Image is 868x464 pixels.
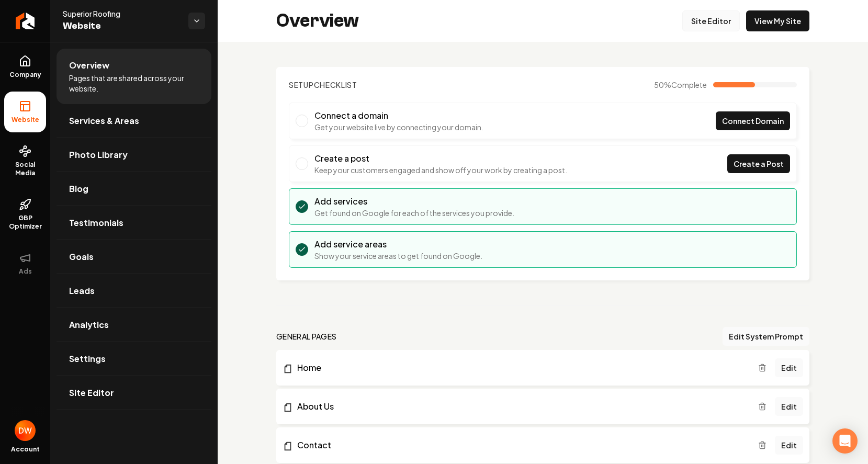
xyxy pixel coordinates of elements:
a: Site Editor [682,10,740,31]
a: Testimonials [57,206,211,240]
h3: Create a post [314,152,567,165]
span: Site Editor [69,387,114,399]
a: Photo Library [57,138,211,172]
p: Show your service areas to get found on Google. [314,251,482,261]
a: Home [283,361,758,374]
span: Overview [69,59,109,72]
span: Connect Domain [722,116,784,127]
span: 50 % [654,80,707,90]
span: Pages that are shared across your website. [69,73,199,94]
span: Goals [69,251,94,263]
span: Photo Library [69,149,128,161]
a: Edit [775,436,803,455]
a: Site Editor [57,376,211,410]
h3: Add service areas [314,238,482,251]
button: Open user button [15,420,36,441]
span: Social Media [4,161,46,177]
p: Get your website live by connecting your domain. [314,122,483,132]
span: Blog [69,183,88,195]
span: Testimonials [69,217,123,229]
button: Edit System Prompt [723,327,809,346]
span: Complete [671,80,707,89]
h3: Connect a domain [314,109,483,122]
h2: Checklist [289,80,357,90]
a: Social Media [4,137,46,186]
h3: Add services [314,195,514,208]
span: Services & Areas [69,115,139,127]
span: Ads [15,267,36,276]
p: Get found on Google for each of the services you provide. [314,208,514,218]
a: GBP Optimizer [4,190,46,239]
span: Superior Roofing [63,8,180,19]
span: Website [7,116,43,124]
a: Blog [57,172,211,206]
span: GBP Optimizer [4,214,46,231]
span: Account [11,445,40,454]
a: Goals [57,240,211,274]
button: Ads [4,243,46,284]
a: Create a Post [727,154,790,173]
span: Leads [69,285,95,297]
a: Analytics [57,308,211,342]
a: Edit [775,397,803,416]
a: Connect Domain [716,111,790,130]
span: Create a Post [734,159,784,169]
img: Rebolt Logo [16,13,35,29]
p: Keep your customers engaged and show off your work by creating a post. [314,165,567,175]
span: Company [5,71,46,79]
span: Settings [69,353,106,365]
a: About Us [283,400,758,413]
span: Setup [289,80,314,89]
span: Website [63,19,180,33]
a: Company [4,47,46,87]
a: Leads [57,274,211,308]
h2: Overview [276,10,359,31]
img: Dan williams [15,420,36,441]
div: Open Intercom Messenger [832,428,858,454]
span: Analytics [69,319,109,331]
a: Services & Areas [57,104,211,138]
a: Contact [283,439,758,451]
a: Edit [775,358,803,377]
a: View My Site [746,10,809,31]
h2: general pages [276,331,337,342]
a: Settings [57,342,211,376]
